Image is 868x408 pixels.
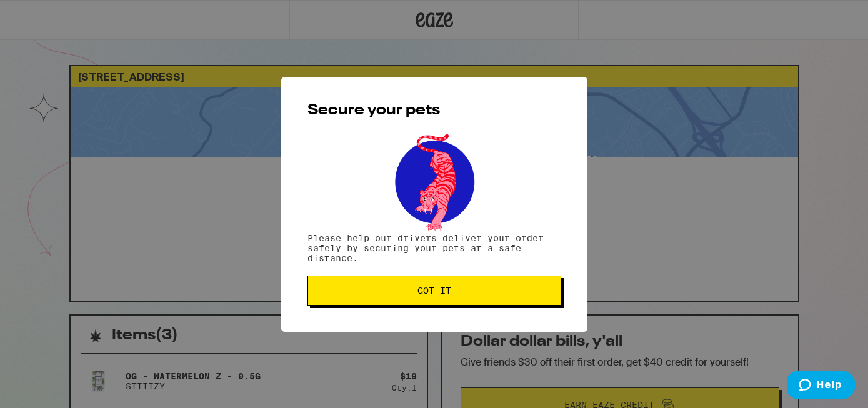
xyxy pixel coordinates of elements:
iframe: Opens a widget where you can find more information [787,371,856,402]
button: Got it [307,276,561,306]
img: pets [383,131,486,233]
span: Got it [417,286,451,295]
h2: Secure your pets [307,103,561,118]
p: Please help our drivers deliver your order safely by securing your pets at a safe distance. [307,233,561,263]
